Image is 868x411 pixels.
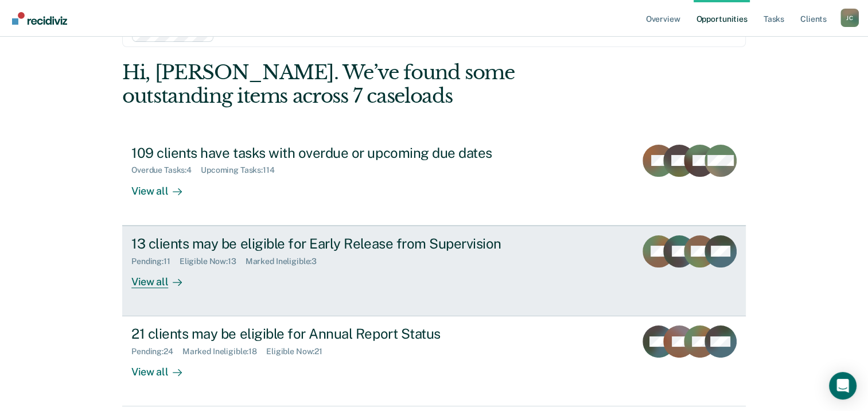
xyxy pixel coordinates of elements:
[131,145,534,161] div: 109 clients have tasks with overdue or upcoming due dates
[122,226,746,316] a: 13 clients may be eligible for Early Release from SupervisionPending:11Eligible Now:13Marked Inel...
[840,9,859,27] div: J C
[131,175,196,197] div: View all
[131,356,196,379] div: View all
[131,257,180,266] div: Pending : 11
[122,316,746,406] a: 21 clients may be eligible for Annual Report StatusPending:24Marked Ineligible:18Eligible Now:21V...
[829,372,857,400] div: Open Intercom Messenger
[840,9,859,27] button: Profile dropdown button
[131,266,196,288] div: View all
[131,165,201,175] div: Overdue Tasks : 4
[122,61,621,108] div: Hi, [PERSON_NAME]. We’ve found some outstanding items across 7 caseloads
[246,257,326,266] div: Marked Ineligible : 3
[12,12,67,25] img: Recidiviz
[180,257,246,266] div: Eligible Now : 13
[131,347,182,356] div: Pending : 24
[266,347,332,356] div: Eligible Now : 21
[131,235,534,252] div: 13 clients may be eligible for Early Release from Supervision
[122,135,746,226] a: 109 clients have tasks with overdue or upcoming due datesOverdue Tasks:4Upcoming Tasks:114View all
[182,347,266,356] div: Marked Ineligible : 18
[201,165,284,175] div: Upcoming Tasks : 114
[131,325,534,342] div: 21 clients may be eligible for Annual Report Status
